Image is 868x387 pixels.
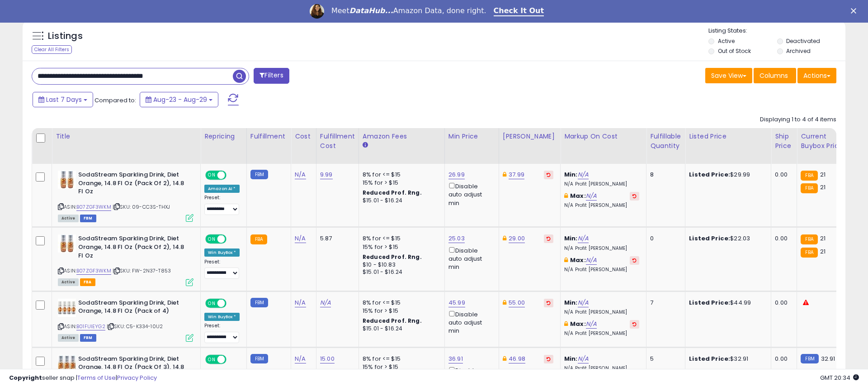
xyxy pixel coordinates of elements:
div: 7 [650,299,678,307]
small: FBA [801,171,817,181]
div: ASIN: [58,171,193,221]
a: N/A [295,298,306,307]
b: Reduced Prof. Rng. [363,317,422,325]
a: Privacy Policy [117,373,157,382]
span: 21 [820,170,826,179]
a: 46.98 [509,354,525,363]
a: N/A [578,170,589,179]
div: Amazon AI * [204,185,240,193]
a: B01FUIEYG2 [76,323,105,330]
span: OFF [225,299,240,307]
div: 5.87 [320,234,352,243]
button: Filters [254,68,289,84]
button: Columns [754,68,796,83]
a: 37.99 [509,170,524,179]
label: Deactivated [786,37,820,45]
div: Win BuyBox * [204,313,240,321]
span: Columns [759,71,788,80]
div: Disable auto adjust min [448,309,492,335]
small: FBM [801,354,818,363]
button: Actions [797,68,836,83]
div: $10 - $10.83 [363,261,438,269]
img: 514VQO423ZL._SL40_.jpg [58,355,76,373]
label: Active [718,37,735,45]
div: 8 [650,171,678,179]
small: FBM [250,298,268,307]
a: 25.03 [448,234,465,243]
div: $22.03 [689,234,764,243]
button: Last 7 Days [33,92,93,107]
span: | SKU: FW-2N37-T853 [113,267,171,274]
h5: Listings [48,30,83,43]
p: N/A Profit [PERSON_NAME] [564,309,639,315]
div: Close [851,8,860,14]
img: 41gfkulA7FL._SL40_.jpg [58,171,76,189]
b: Listed Price: [689,234,730,243]
i: DataHub... [349,6,393,15]
a: N/A [295,234,306,243]
span: 21 [820,183,826,191]
div: $29.99 [689,171,764,179]
a: N/A [586,320,597,329]
div: 8% for <= $15 [363,234,438,243]
a: N/A [586,256,597,265]
a: Check It Out [494,6,544,16]
img: Profile image for Georgie [310,4,324,19]
div: 15% for > $15 [363,243,438,251]
div: Preset: [204,323,240,343]
a: N/A [320,298,331,307]
div: Disable auto adjust min [448,245,492,272]
small: FBA [801,183,817,193]
a: N/A [578,354,589,363]
a: N/A [586,191,597,201]
div: Min Price [448,132,495,141]
div: 8% for <= $15 [363,299,438,307]
div: 15% for > $15 [363,307,438,315]
p: N/A Profit [PERSON_NAME] [564,181,639,187]
label: Out of Stock [718,47,751,55]
div: Amazon Fees [363,132,441,141]
b: Min: [564,170,578,179]
b: Listed Price: [689,298,730,307]
div: $32.91 [689,355,764,363]
span: OFF [225,235,240,243]
a: 26.99 [448,170,465,179]
span: | SKU: C5-K334-10U2 [107,323,163,330]
b: SodaStream Sparkling Drink, Diet Orange, 14.8 Fl Oz (Pack of 4) [78,299,188,318]
b: Min: [564,354,578,363]
span: Compared to: [94,96,136,105]
div: $15.01 - $16.24 [363,197,438,205]
div: Meet Amazon Data, done right. [331,6,486,15]
div: Fulfillment [250,132,287,141]
small: Amazon Fees. [363,141,368,149]
b: SodaStream Sparkling Drink, Diet Orange, 14.8 Fl Oz (Pack Of 2), 14.8 Fl Oz [78,234,188,262]
button: Save View [705,68,752,83]
a: B07ZGF3WKM [76,203,111,211]
span: All listings currently available for purchase on Amazon [58,334,79,342]
a: N/A [295,170,306,179]
div: seller snap | | [9,374,157,382]
span: ON [206,299,217,307]
a: 55.00 [509,298,525,307]
div: Title [56,132,197,141]
span: | SKU: 09-CC3S-THXJ [113,203,170,210]
div: 0.00 [775,234,790,243]
div: Displaying 1 to 4 of 4 items [760,115,836,124]
span: All listings currently available for purchase on Amazon [58,215,79,222]
small: FBM [250,170,268,179]
th: The percentage added to the cost of goods (COGS) that forms the calculator for Min & Max prices. [561,128,646,164]
b: SodaStream Sparkling Drink, Diet Orange, 14.8 Fl Oz (Pack Of 3), 14.8 Fl Oz [78,355,188,382]
button: Aug-23 - Aug-29 [140,92,218,107]
div: $44.99 [689,299,764,307]
div: Markup on Cost [564,132,642,141]
a: 36.91 [448,354,463,363]
a: N/A [295,354,306,363]
p: N/A Profit [PERSON_NAME] [564,202,639,209]
div: 0 [650,234,678,243]
a: N/A [578,298,589,307]
div: [PERSON_NAME] [503,132,557,141]
b: Listed Price: [689,354,730,363]
div: Preset: [204,259,240,279]
b: Max: [570,191,586,200]
span: FBM [80,215,96,222]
